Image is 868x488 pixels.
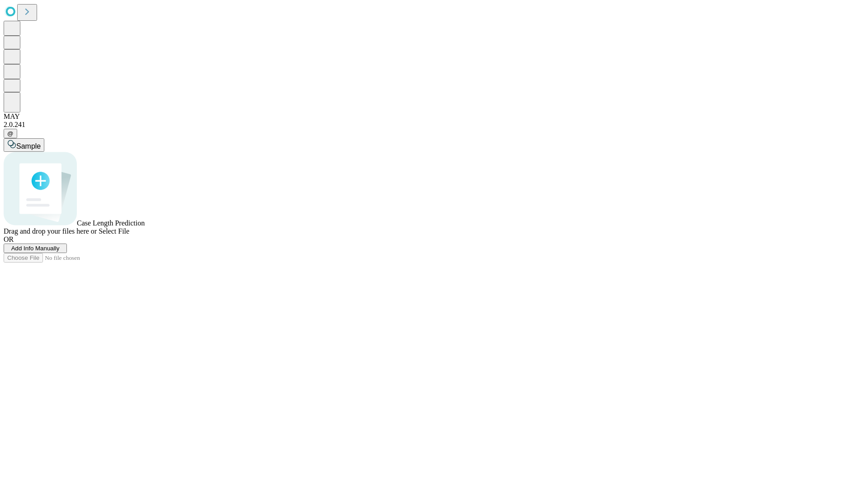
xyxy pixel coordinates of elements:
span: Add Info Manually [11,245,60,252]
span: Select File [99,227,129,235]
div: 2.0.241 [4,121,864,129]
span: Case Length Prediction [77,219,145,227]
span: @ [7,130,14,137]
span: Drag and drop your files here or [4,227,97,235]
span: Sample [16,142,41,150]
button: Sample [4,138,44,152]
span: OR [4,235,14,243]
button: @ [4,129,17,138]
button: Add Info Manually [4,244,67,253]
div: MAY [4,113,864,121]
